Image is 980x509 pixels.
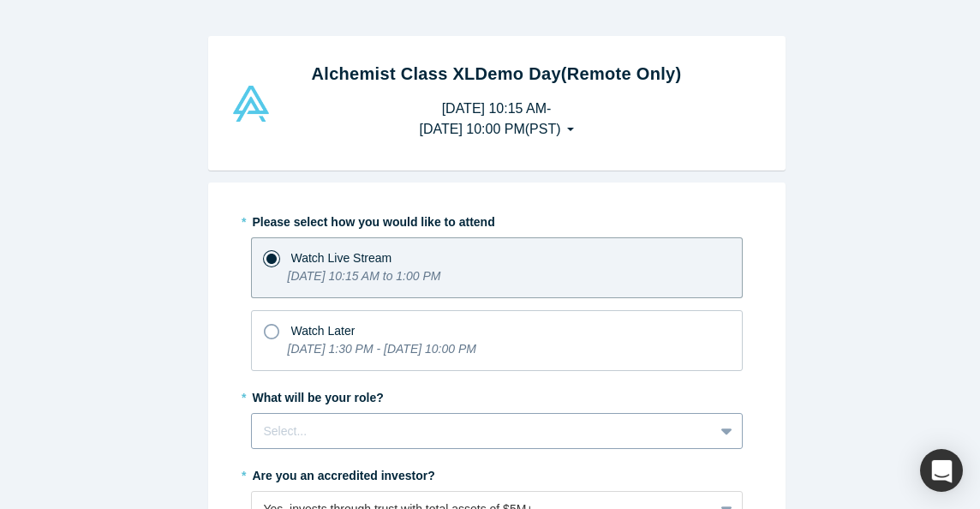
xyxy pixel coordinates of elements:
[230,86,272,122] img: Alchemist Vault Logo
[288,342,476,356] i: [DATE] 1:30 PM - [DATE] 10:00 PM
[401,93,591,146] button: [DATE] 10:15 AM-[DATE] 10:00 PM(PST)
[291,251,392,265] span: Watch Live Stream
[251,207,743,231] label: Please select how you would like to attend
[291,324,356,338] span: Watch Later
[251,383,743,407] label: What will be your role?
[251,461,743,485] label: Are you an accredited investor?
[312,64,682,83] strong: Alchemist Class XL Demo Day (Remote Only)
[288,269,441,283] i: [DATE] 10:15 AM to 1:00 PM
